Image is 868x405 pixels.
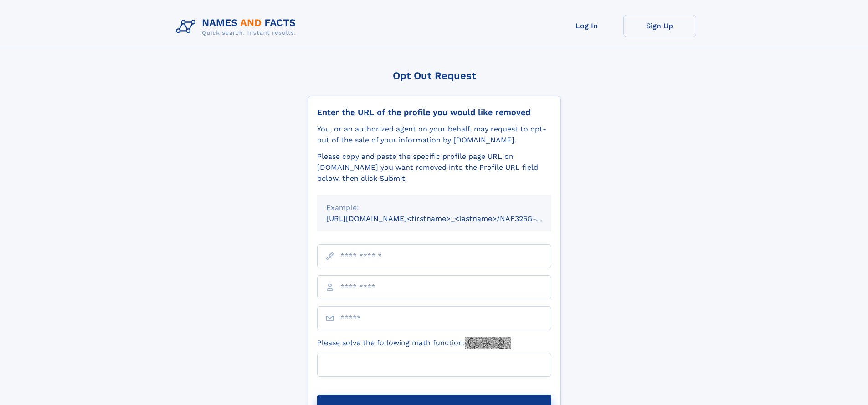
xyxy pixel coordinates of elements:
[326,214,569,223] small: [URL][DOMAIN_NAME]<firstname>_<lastname>/NAF325G-xxxxxxxx
[317,151,551,184] div: Please copy and paste the specific profile page URL on [DOMAIN_NAME] you want removed into the Pr...
[326,202,542,213] div: Example:
[317,124,551,146] div: You, or an authorized agent on your behalf, may request to opt-out of the sale of your informatio...
[317,107,551,117] div: Enter the URL of the profile you would like removed
[308,70,561,81] div: Opt Out Request
[317,337,511,349] label: Please solve the following math function:
[623,15,696,37] a: Sign Up
[172,15,303,39] img: Logo Names and Facts
[550,15,623,37] a: Log In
